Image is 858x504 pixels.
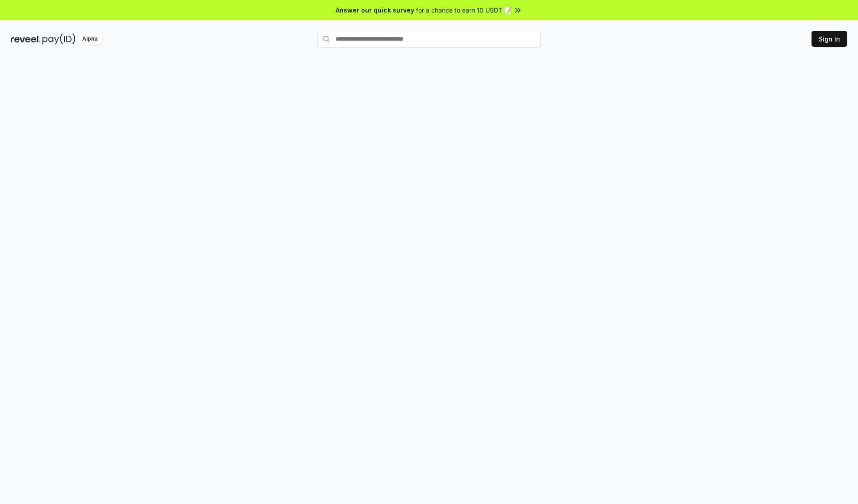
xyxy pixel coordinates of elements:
img: reveel_dark [11,33,41,45]
div: Alpha [77,33,102,45]
button: Sign In [812,31,847,47]
img: pay_id [42,33,76,45]
span: Answer our quick survey [336,5,414,15]
span: for a chance to earn 10 USDT 📝 [416,5,512,15]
